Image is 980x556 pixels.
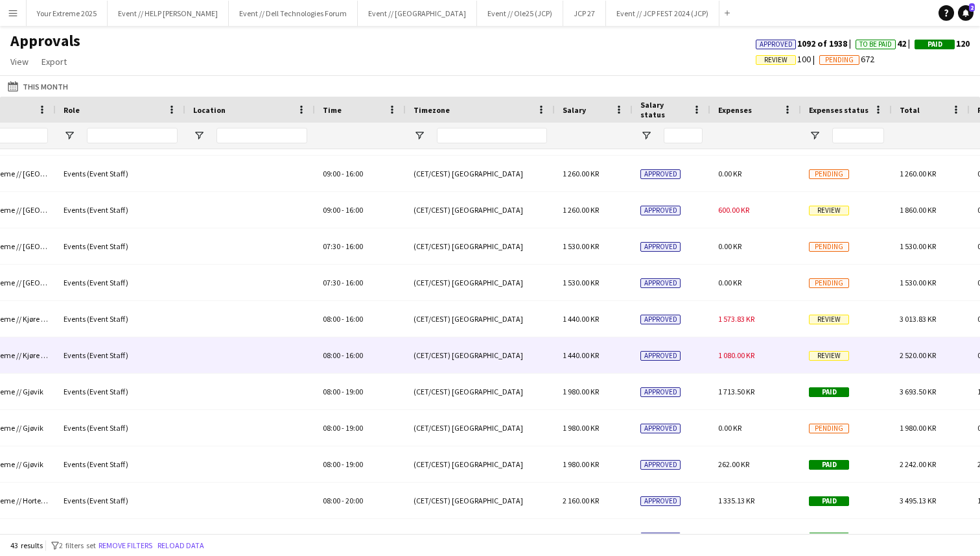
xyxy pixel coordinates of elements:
[563,423,599,433] span: 1 980.00 KR
[640,496,681,506] span: Approved
[915,38,970,49] span: 120
[832,128,884,143] input: Expenses status Filter Input
[406,228,555,264] div: (CET/CEST) [GEOGRAPHIC_DATA]
[406,265,555,300] div: (CET/CEST) [GEOGRAPHIC_DATA]
[323,205,340,215] span: 09:00
[900,278,936,287] span: 1 530.00 KR
[606,1,719,26] button: Event // JCP FEST 2024 (JCP)
[825,56,854,64] span: Pending
[414,105,450,115] span: Timezone
[56,410,185,446] div: Events (Event Staff)
[96,538,155,553] button: Remove filters
[563,169,599,178] span: 1 260.00 KR
[36,53,72,70] a: Export
[563,278,599,287] span: 1 530.00 KR
[640,169,681,179] span: Approved
[809,206,849,215] span: Review
[406,301,555,337] div: (CET/CEST) [GEOGRAPHIC_DATA]
[958,5,974,21] a: 2
[718,278,741,287] span: 0.00 KR
[900,423,936,433] span: 1 980.00 KR
[56,228,185,264] div: Events (Event Staff)
[640,460,681,470] span: Approved
[563,532,599,542] span: 2 160.00 KR
[342,169,344,178] span: -
[640,387,681,397] span: Approved
[342,532,344,542] span: -
[345,314,363,324] span: 16:00
[809,460,849,470] span: Paid
[640,242,681,252] span: Approved
[809,169,849,179] span: Pending
[345,423,363,433] span: 19:00
[563,350,599,360] span: 1 440.00 KR
[342,314,344,324] span: -
[563,387,599,396] span: 1 980.00 KR
[809,242,849,252] span: Pending
[856,38,915,49] span: 42
[640,278,681,288] span: Approved
[900,169,936,178] span: 1 260.00 KR
[718,205,749,215] span: 600.00 KR
[64,105,80,115] span: Role
[718,387,754,396] span: 1 713.50 KR
[437,128,547,143] input: Timezone Filter Input
[809,424,849,433] span: Pending
[56,337,185,373] div: Events (Event Staff)
[640,351,681,361] span: Approved
[900,241,936,251] span: 1 530.00 KR
[56,192,185,228] div: Events (Event Staff)
[56,519,185,555] div: Events (Event Staff)
[563,496,599,505] span: 2 160.00 KR
[819,53,874,65] span: 672
[342,241,344,251] span: -
[345,205,363,215] span: 16:00
[640,100,687,119] span: Salary status
[563,459,599,469] span: 1 980.00 KR
[56,446,185,482] div: Events (Event Staff)
[41,56,67,67] span: Export
[563,205,599,215] span: 1 260.00 KR
[323,350,340,360] span: 08:00
[56,156,185,191] div: Events (Event Staff)
[718,350,754,360] span: 1 080.00 KR
[718,532,749,542] span: 165.00 KR
[900,496,936,505] span: 3 495.13 KR
[809,105,869,115] span: Expenses status
[900,459,936,469] span: 2 242.00 KR
[809,130,821,141] button: Open Filter Menu
[406,483,555,518] div: (CET/CEST) [GEOGRAPHIC_DATA]
[809,315,849,324] span: Review
[640,206,681,215] span: Approved
[108,1,229,26] button: Event // HELP [PERSON_NAME]
[323,496,340,505] span: 08:00
[342,350,344,360] span: -
[342,278,344,287] span: -
[358,1,477,26] button: Event // [GEOGRAPHIC_DATA]
[342,459,344,469] span: -
[764,56,787,64] span: Review
[406,446,555,482] div: (CET/CEST) [GEOGRAPHIC_DATA]
[477,1,563,26] button: Event // Ole25 (JCP)
[640,533,681,542] span: Approved
[563,314,599,324] span: 1 440.00 KR
[809,533,849,542] span: Paid
[664,128,703,143] input: Salary status Filter Input
[900,205,936,215] span: 1 860.00 KR
[414,130,425,141] button: Open Filter Menu
[345,496,363,505] span: 20:00
[900,532,936,542] span: 2 325.00 KR
[56,483,185,518] div: Events (Event Staff)
[56,374,185,409] div: Events (Event Staff)
[323,241,340,251] span: 07:30
[193,130,205,141] button: Open Filter Menu
[345,350,363,360] span: 16:00
[640,315,681,324] span: Approved
[5,79,71,94] button: This Month
[229,1,358,26] button: Event // Dell Technologies Forum
[406,374,555,409] div: (CET/CEST) [GEOGRAPHIC_DATA]
[323,105,342,115] span: Time
[345,459,363,469] span: 19:00
[10,56,29,67] span: View
[5,53,34,70] a: View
